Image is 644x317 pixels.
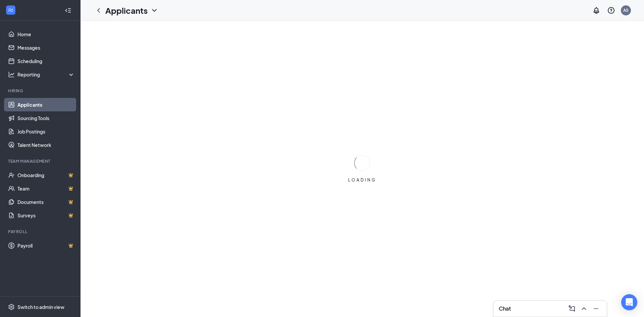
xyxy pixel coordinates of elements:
[17,239,75,252] a: PayrollCrown
[65,7,71,14] svg: Collapse
[17,304,64,310] div: Switch to admin view
[17,209,75,222] a: SurveysCrown
[8,304,15,310] svg: Settings
[568,305,576,313] svg: ComposeMessage
[105,5,148,16] h1: Applicants
[8,88,73,94] div: Hiring
[592,6,600,14] svg: Notifications
[345,177,379,183] div: LOADING
[592,305,600,313] svg: Minimize
[591,303,601,314] button: Minimize
[580,305,588,313] svg: ChevronUp
[579,303,589,314] button: ChevronUp
[17,111,75,125] a: Sourcing Tools
[623,7,629,13] div: AS
[607,6,615,14] svg: QuestionInfo
[17,138,75,152] a: Talent Network
[17,28,75,41] a: Home
[150,6,158,14] svg: ChevronDown
[8,229,73,234] div: Payroll
[17,168,75,182] a: OnboardingCrown
[499,305,511,312] h3: Chat
[621,294,637,310] div: Open Intercom Messenger
[17,41,75,54] a: Messages
[567,303,577,314] button: ComposeMessage
[8,158,73,164] div: Team Management
[17,71,75,78] div: Reporting
[7,7,14,13] svg: WorkstreamLogo
[17,98,75,111] a: Applicants
[17,182,75,195] a: TeamCrown
[17,195,75,209] a: DocumentsCrown
[17,54,75,68] a: Scheduling
[8,71,15,78] svg: Analysis
[17,125,75,138] a: Job Postings
[95,6,103,14] svg: ChevronLeft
